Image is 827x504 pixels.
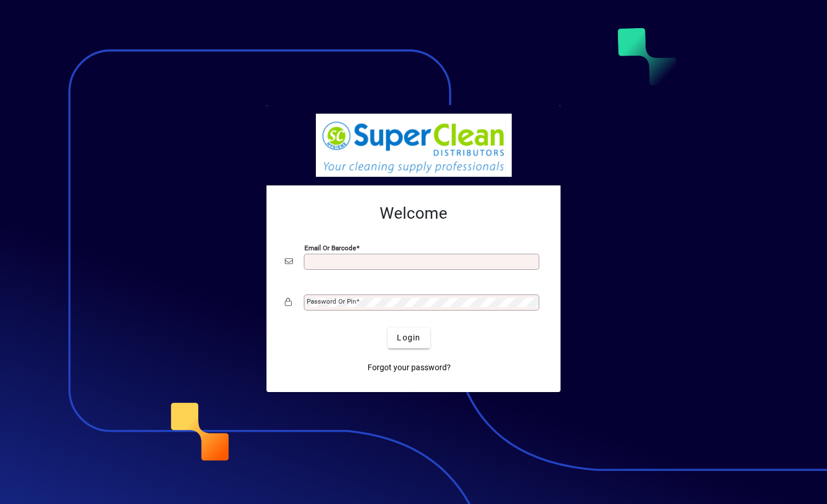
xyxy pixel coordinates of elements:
mat-label: Email or Barcode [304,243,356,251]
span: Login [397,332,420,344]
mat-label: Password or Pin [307,297,356,305]
h2: Welcome [285,204,542,223]
span: Forgot your password? [368,362,451,374]
a: Forgot your password? [363,358,455,378]
button: Login [388,328,430,348]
